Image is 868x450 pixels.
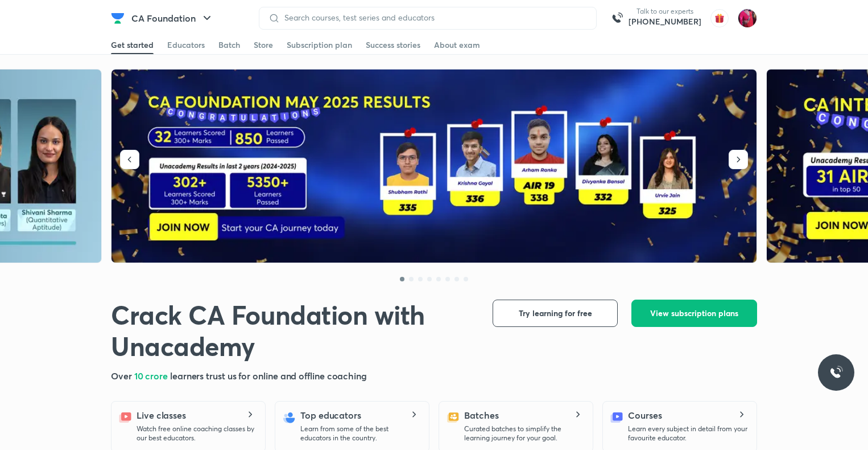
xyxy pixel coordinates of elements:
[464,424,584,443] p: Curated batches to simplify the learning journey for your goal.
[434,39,480,51] div: About exam
[111,11,125,25] img: Company Logo
[829,366,843,379] img: ttu
[628,424,747,443] p: Learn every subject in detail from your favourite educator.
[137,408,186,422] h5: Live classes
[167,36,205,54] a: Educators
[111,300,474,362] h1: Crack CA Foundation with Unacademy
[218,39,240,51] div: Batch
[519,308,592,319] span: Try learning for free
[464,408,498,422] h5: Batches
[629,16,701,27] a: [PHONE_NUMBER]
[111,370,134,382] span: Over
[111,36,154,54] a: Get started
[606,7,629,30] img: call-us
[170,370,367,382] span: learners trust us for online and offline coaching
[629,7,701,16] p: Talk to our experts
[300,424,420,443] p: Learn from some of the best educators in the country.
[218,36,240,54] a: Batch
[710,9,729,27] img: avatar
[631,300,757,327] button: View subscription plans
[434,36,480,54] a: About exam
[493,300,618,327] button: Try learning for free
[650,308,738,319] span: View subscription plans
[628,408,662,422] h5: Courses
[137,424,256,443] p: Watch free online coaching classes by our best educators.
[111,39,154,51] div: Get started
[134,370,170,382] span: 10 crore
[300,408,361,422] h5: Top educators
[280,13,587,22] input: Search courses, test series and educators
[254,36,273,54] a: Store
[254,39,273,51] div: Store
[366,36,420,54] a: Success stories
[287,39,352,51] div: Subscription plan
[125,7,221,30] button: CA Foundation
[738,9,757,28] img: Anushka Gupta
[167,39,205,51] div: Educators
[366,39,420,51] div: Success stories
[287,36,352,54] a: Subscription plan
